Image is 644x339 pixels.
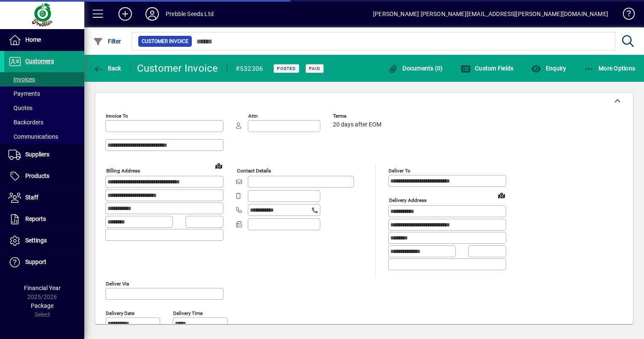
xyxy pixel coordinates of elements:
[584,65,636,72] span: More Options
[495,188,508,202] a: View on map
[4,187,84,208] a: Staff
[25,194,38,201] span: Staff
[4,166,84,187] a: Products
[8,76,35,83] span: Invoices
[386,61,445,76] button: Documents (0)
[4,129,84,144] a: Communications
[277,66,296,71] span: Posted
[91,34,123,49] button: Filter
[617,2,633,29] a: Knowledge Base
[25,36,41,43] span: Home
[459,61,516,76] button: Custom Fields
[333,113,384,119] span: Terms
[84,61,131,76] app-page-header-button: Back
[25,172,49,179] span: Products
[112,6,139,22] button: Add
[461,65,514,72] span: Custom Fields
[139,6,166,22] button: Profile
[4,252,84,273] a: Support
[137,62,218,75] div: Customer Invoice
[93,38,121,45] span: Filter
[248,113,258,119] mat-label: Attn
[31,302,54,309] span: Package
[236,62,263,75] div: #532306
[8,133,58,140] span: Communications
[531,65,566,72] span: Enquiry
[106,113,128,119] mat-label: Invoice To
[25,258,46,265] span: Support
[4,30,84,51] a: Home
[388,65,443,72] span: Documents (0)
[4,115,84,129] a: Backorders
[25,151,49,158] span: Suppliers
[333,121,381,128] span: 20 days after EOM
[106,280,129,286] mat-label: Deliver via
[25,215,46,222] span: Reports
[25,58,54,65] span: Customers
[4,101,84,115] a: Quotes
[529,61,568,76] button: Enquiry
[4,230,84,251] a: Settings
[106,310,134,316] mat-label: Delivery date
[142,37,188,46] span: Customer Invoice
[4,144,84,165] a: Suppliers
[373,7,608,21] div: [PERSON_NAME] [PERSON_NAME][EMAIL_ADDRESS][PERSON_NAME][DOMAIN_NAME]
[309,66,320,71] span: Paid
[173,310,203,316] mat-label: Delivery time
[212,159,225,172] a: View on map
[91,61,123,76] button: Back
[4,209,84,230] a: Reports
[582,61,638,76] button: More Options
[8,119,43,126] span: Backorders
[389,168,411,174] mat-label: Deliver To
[93,65,121,72] span: Back
[166,7,214,21] div: Prebble Seeds Ltd
[4,86,84,101] a: Payments
[8,90,40,97] span: Payments
[4,72,84,86] a: Invoices
[8,105,32,111] span: Quotes
[24,285,61,291] span: Financial Year
[25,237,47,244] span: Settings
